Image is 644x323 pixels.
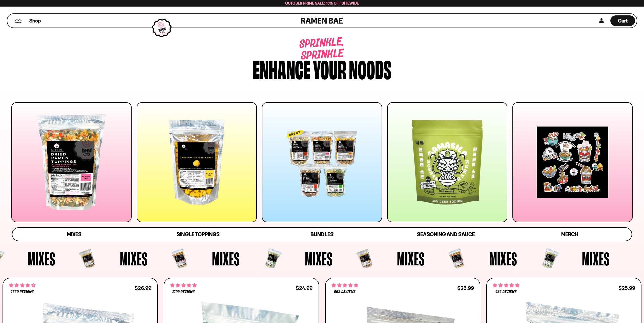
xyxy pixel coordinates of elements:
[172,290,195,294] span: 1409 reviews
[135,286,151,290] div: $26.99
[457,286,474,290] div: $25.99
[253,56,310,80] div: Enhance
[561,231,578,237] span: Merch
[397,249,425,268] span: Mixes
[29,15,41,26] a: Shop
[417,231,474,237] span: Seasoning and Sauce
[212,249,240,268] span: Mixes
[618,286,635,290] div: $25.99
[9,282,36,289] span: 4.68 stars
[136,228,260,241] a: Single Toppings
[508,228,632,241] a: Merch
[489,249,517,268] span: Mixes
[67,231,81,237] span: Mixes
[170,282,197,289] span: 4.76 stars
[610,14,635,28] div: Cart
[260,228,384,241] a: Bundles
[15,19,22,23] button: Mobile Menu Trigger
[177,231,219,237] span: Single Toppings
[11,290,34,294] span: 2830 reviews
[310,231,333,237] span: Bundles
[285,1,359,6] span: October Prime Sale: 15% off Sitewide
[12,228,136,241] a: Mixes
[28,249,55,268] span: Mixes
[29,17,41,24] span: Shop
[384,228,508,241] a: Seasoning and Sauce
[120,249,148,268] span: Mixes
[618,18,628,24] span: Cart
[313,56,346,80] div: your
[305,249,333,268] span: Mixes
[334,290,355,294] span: 963 reviews
[582,249,610,268] span: Mixes
[331,282,358,289] span: 4.75 stars
[349,56,391,80] div: noods
[495,290,517,294] span: 436 reviews
[493,282,520,289] span: 4.76 stars
[296,286,313,290] div: $24.99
